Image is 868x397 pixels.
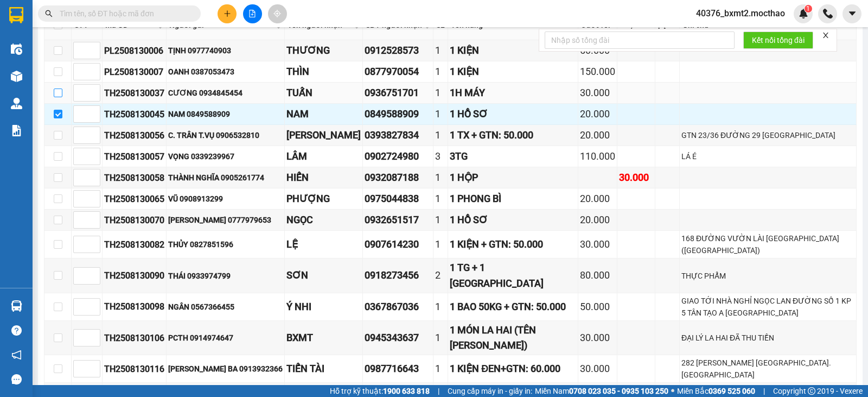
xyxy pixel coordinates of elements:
[365,268,431,283] div: 0918273456
[286,361,361,376] div: TIẾN TÀI
[103,61,167,83] td: PL2508130007
[11,98,22,109] img: warehouse-icon
[363,188,433,210] td: 0975044838
[273,10,281,17] span: aim
[104,129,164,142] div: TH2508130056
[168,214,283,226] div: [PERSON_NAME] 0777979653
[168,193,283,205] div: VŨ 0908913299
[103,167,167,188] td: TH2508130058
[286,64,361,79] div: THÌN
[60,8,188,20] input: Tìm tên, số ĐT hoặc mã đơn
[103,355,167,383] td: TH2508130116
[535,385,668,397] span: Miền Nam
[103,231,167,259] td: TH2508130082
[286,299,361,314] div: Ý NHI
[103,146,167,167] td: TH2508130057
[681,270,854,282] div: THỰC PHẨM
[168,332,283,344] div: PCTH 0914974647
[435,237,446,252] div: 1
[545,31,735,49] input: Nhập số tổng đài
[286,43,361,58] div: THƯƠNG
[286,149,361,164] div: LÂM
[103,104,167,125] td: TH2508130045
[285,355,363,383] td: TIẾN TÀI
[435,43,446,58] div: 1
[435,330,446,345] div: 1
[681,129,854,141] div: GTN 23/36 ĐƯỜNG 29 [GEOGRAPHIC_DATA]
[168,172,283,184] div: THÀNH NGHĨA 0905261774
[709,387,755,395] strong: 0369 525 060
[11,71,22,82] img: warehouse-icon
[743,31,813,49] button: Kết nối tổng đài
[286,237,361,252] div: LỆ
[286,191,361,206] div: PHƯỢNG
[580,330,615,345] div: 30.000
[365,85,431,100] div: 0936751701
[103,188,167,210] td: TH2508130065
[286,268,361,283] div: SƠN
[580,64,615,79] div: 150.000
[580,149,615,164] div: 110.000
[363,83,433,104] td: 0936751701
[363,293,433,321] td: 0367867036
[435,85,446,100] div: 1
[104,44,164,58] div: PL2508130006
[843,4,861,23] button: caret-down
[450,260,576,291] div: 1 TG + 1 [GEOGRAPHIC_DATA]
[168,301,283,313] div: NGÂN 0567366455
[168,66,283,78] div: OANH 0387053473
[285,210,363,231] td: NGỌC
[11,374,22,385] span: message
[435,106,446,122] div: 1
[285,61,363,83] td: THÌN
[104,192,164,206] div: TH2508130065
[103,259,167,293] td: TH2508130090
[435,191,446,206] div: 1
[435,170,446,185] div: 1
[218,4,237,23] button: plus
[104,150,164,163] div: TH2508130057
[224,10,231,17] span: plus
[286,330,361,345] div: BXMT
[448,385,532,397] span: Cung cấp máy in - giấy in:
[365,299,431,314] div: 0367867036
[363,104,433,125] td: 0849588909
[285,259,363,293] td: SƠN
[450,43,576,58] div: 1 KIỆN
[365,237,431,252] div: 0907614230
[168,270,283,282] div: THÁI 0933974799
[286,212,361,228] div: NGỌC
[285,321,363,356] td: BXMT
[103,125,167,146] td: TH2508130056
[365,43,431,58] div: 0912528573
[580,128,615,143] div: 20.000
[168,108,283,120] div: NAM 0849588909
[806,5,810,12] span: 1
[687,7,794,20] span: 40376_bxmt2.mocthao
[763,385,765,397] span: |
[365,191,431,206] div: 0975044838
[363,125,433,146] td: 0393827834
[285,83,363,104] td: TUẤN
[435,64,446,79] div: 1
[580,268,615,283] div: 80.000
[168,87,283,99] div: CƯƠNG 0934845454
[450,299,576,314] div: 1 BAO 50KG + GTN: 50.000
[752,34,805,46] span: Kết nối tổng đài
[450,191,576,206] div: 1 PHONG BÌ
[450,149,576,164] div: 3TG
[286,170,361,185] div: HIẾN
[9,7,23,23] img: logo-vxr
[450,323,576,354] div: 1 MÓN LA HAI (TÊN [PERSON_NAME])
[168,45,283,56] div: TỊNH 0977740903
[285,167,363,188] td: HIẾN
[363,321,433,356] td: 0945343637
[671,389,674,393] span: ⚪️
[11,325,22,336] span: question-circle
[681,357,854,381] div: 282 [PERSON_NAME] [GEOGRAPHIC_DATA]. [GEOGRAPHIC_DATA]
[286,106,361,122] div: NAM
[11,125,22,136] img: solution-icon
[330,385,430,397] span: Hỗ trợ kỹ thuật:
[450,361,576,376] div: 1 KIỆN ĐEN+GTN: 60.000
[805,5,812,12] sup: 1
